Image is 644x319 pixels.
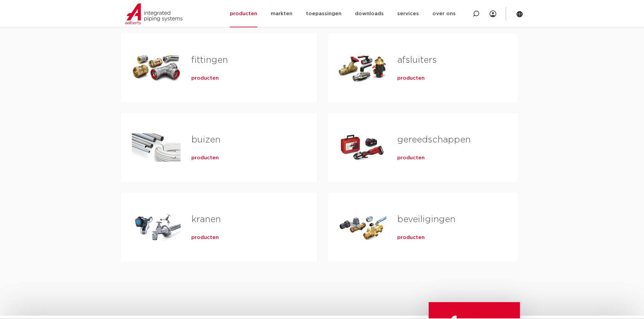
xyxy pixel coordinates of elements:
a: kranen [191,215,221,224]
a: afsluiters [397,56,437,64]
a: producten [191,234,219,241]
a: producten [397,75,425,82]
a: buizen [191,135,220,144]
a: producten [397,155,425,161]
a: fittingen [191,56,228,64]
a: beveiligingen [397,215,455,224]
a: gereedschappen [397,135,471,144]
a: producten [191,75,219,82]
a: producten [397,234,425,241]
a: producten [191,155,219,161]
